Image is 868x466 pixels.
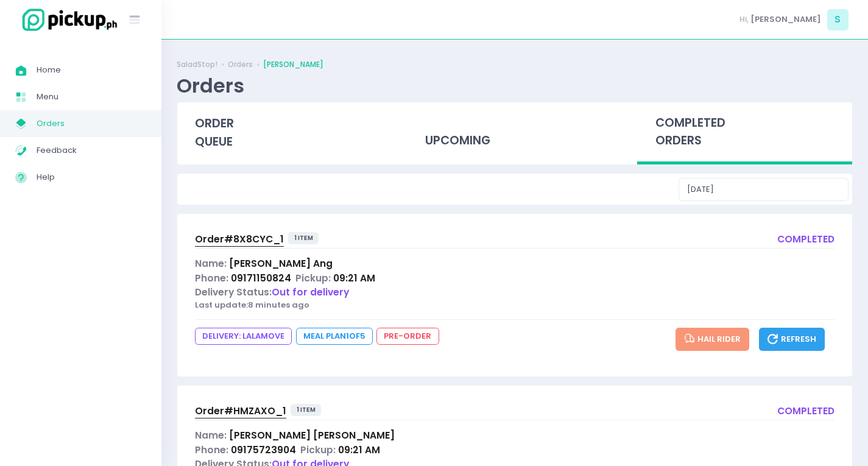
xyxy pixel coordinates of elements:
span: Menu [37,89,146,105]
span: 09175723904 [231,443,296,456]
span: Order# HMZAXO_1 [195,404,286,417]
div: completed [777,404,834,420]
span: 09171150824 [231,272,291,284]
span: 8 minutes ago [248,299,309,311]
span: 09:21 AM [333,272,375,284]
span: Home [37,62,146,78]
span: Out for delivery [272,286,349,298]
span: pre-order [376,328,439,345]
span: Hi, [739,13,749,26]
span: Last update: [195,299,248,311]
span: Refresh [767,333,816,345]
span: Orders [37,116,146,132]
div: completed orders [637,102,852,165]
span: Meal Plan 1 of 5 [296,328,373,345]
span: Phone: [195,443,228,456]
a: SaladStop! [177,59,217,70]
span: Pickup: [300,443,336,456]
a: [PERSON_NAME] [263,59,323,70]
span: [PERSON_NAME] [750,13,821,26]
span: Order# 8X8CYC_1 [195,233,284,245]
span: Name: [195,429,227,442]
img: logo [15,7,119,33]
span: Name: [195,257,227,270]
span: [PERSON_NAME] [PERSON_NAME] [229,429,395,442]
div: Orders [177,74,244,97]
span: S [827,9,849,30]
div: upcoming [408,102,623,162]
span: 1 item [291,404,322,416]
span: 1 item [288,232,319,244]
span: Delivery Status: [195,286,272,298]
span: Pickup: [295,272,331,284]
span: order queue [195,115,234,150]
div: completed [777,232,834,249]
span: Feedback [37,143,146,158]
span: Help [37,169,146,185]
a: Orders [228,59,253,70]
span: DELIVERY: lalamove [195,328,292,345]
span: 09:21 AM [338,443,380,456]
span: Hail Rider [684,333,741,345]
span: Phone: [195,272,228,284]
span: [PERSON_NAME] Ang [229,257,333,270]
